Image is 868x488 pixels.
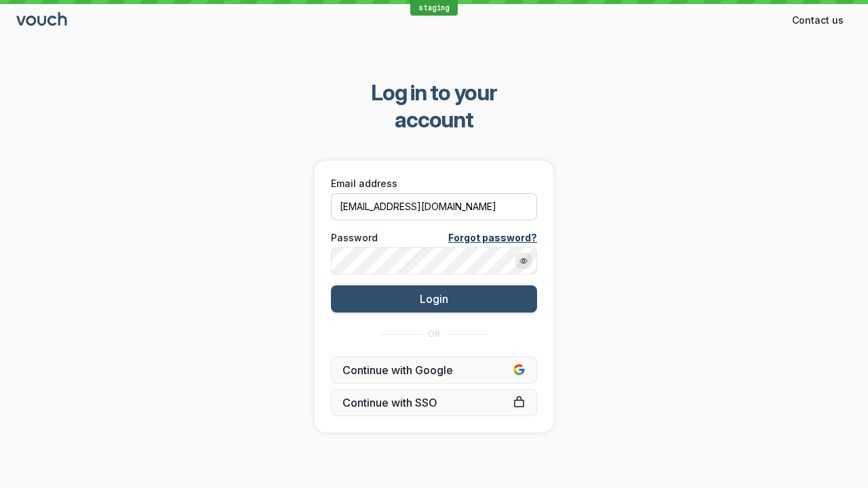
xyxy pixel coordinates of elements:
[333,79,536,134] span: Log in to your account
[331,357,537,384] button: Continue with Google
[342,396,526,409] span: Continue with SSO
[448,231,537,245] a: Forgot password?
[331,389,537,416] a: Continue with SSO
[16,15,69,26] a: Go to sign in
[515,253,532,269] button: Show password
[331,285,537,312] button: Login
[342,363,526,377] span: Continue with Google
[331,177,397,190] span: Email address
[428,329,440,340] span: OR
[792,14,844,27] span: Contact us
[420,292,448,306] span: Login
[784,9,852,31] button: Contact us
[331,231,378,245] span: Password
